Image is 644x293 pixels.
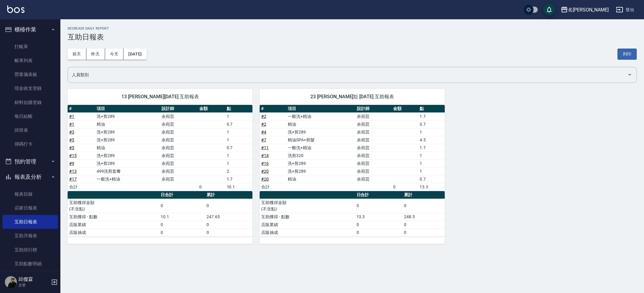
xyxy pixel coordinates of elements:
[70,70,625,80] input: 人員名稱
[160,105,197,113] th: 設計師
[105,49,124,60] button: 今天
[2,243,58,257] a: 互助排行榜
[205,191,252,199] th: 累計
[261,145,269,150] a: #11
[160,120,197,128] td: 余宛芸
[205,213,252,221] td: 247.65
[625,70,635,80] button: Open
[159,199,205,213] td: 0
[225,159,253,167] td: 1
[418,144,445,152] td: 1.7
[69,161,74,166] a: #9
[159,228,205,236] td: 0
[68,105,252,191] table: a dense table
[2,137,58,151] a: 掃碼打卡
[261,161,269,166] a: #16
[355,128,392,136] td: 余宛芸
[69,145,74,150] a: #5
[286,152,355,159] td: 洗剪320
[68,213,159,221] td: 互助獲得 - 點數
[402,191,444,199] th: 累計
[2,81,58,95] a: 現金收支登錄
[225,144,253,152] td: 0.7
[261,169,269,174] a: #20
[95,144,160,152] td: 精油
[286,128,355,136] td: 洗+剪289
[225,128,253,136] td: 1
[260,221,355,228] td: 店販業績
[159,213,205,221] td: 10.1
[198,105,225,113] th: 金額
[543,4,555,16] button: save
[418,167,445,175] td: 1
[286,144,355,152] td: 一般洗+精油
[159,191,205,199] th: 日合計
[95,152,160,159] td: 洗+剪289
[418,159,445,167] td: 1
[392,183,418,191] td: 0
[69,122,74,127] a: #1
[123,49,146,60] button: [DATE]
[617,49,637,60] button: 列印
[355,167,392,175] td: 余宛芸
[2,68,58,81] a: 營業儀表板
[225,120,253,128] td: 0.7
[261,177,269,181] a: #20
[355,105,392,113] th: 設計師
[286,105,355,113] th: 項目
[402,228,444,236] td: 0
[18,276,49,282] h5: 邱傑霖
[2,40,58,54] a: 打帳單
[68,199,159,213] td: 互助獲得金額 (不含點)
[355,221,403,228] td: 0
[198,183,225,191] td: 0
[160,128,197,136] td: 余宛芸
[558,4,611,16] button: 名[PERSON_NAME]
[286,112,355,120] td: 一般洗+精油
[286,159,355,167] td: 洗+剪289
[2,96,58,109] a: 材料自購登錄
[68,228,159,236] td: 店販抽成
[225,105,253,113] th: 點
[7,5,24,13] img: Logo
[2,54,58,68] a: 帳單列表
[160,144,197,152] td: 余宛芸
[68,191,252,237] table: a dense table
[418,105,445,113] th: 點
[95,136,160,144] td: 洗+剪289
[69,169,77,174] a: #13
[286,167,355,175] td: 洗+剪289
[418,152,445,159] td: 1
[355,159,392,167] td: 余宛芸
[95,112,160,120] td: 洗+剪289
[402,221,444,228] td: 0
[418,183,445,191] td: 13.3
[355,136,392,144] td: 余宛芸
[2,257,58,271] a: 互助點數明細
[225,175,253,183] td: 1.7
[86,49,105,60] button: 昨天
[160,136,197,144] td: 余宛芸
[418,128,445,136] td: 1
[5,276,17,288] img: Person
[160,152,197,159] td: 余宛芸
[69,153,77,158] a: #15
[260,105,286,113] th: #
[225,112,253,120] td: 1
[225,136,253,144] td: 1
[2,271,58,285] a: 互助業績報表
[205,221,252,228] td: 0
[68,33,637,41] h3: 互助日報表
[2,154,58,169] button: 預約管理
[225,167,253,175] td: 2
[355,228,403,236] td: 0
[260,228,355,236] td: 店販抽成
[286,136,355,144] td: 精油SPA+剪髮
[159,221,205,228] td: 0
[95,105,160,113] th: 項目
[160,167,197,175] td: 余宛芸
[260,191,444,237] table: a dense table
[267,94,437,100] span: 23 [PERSON_NAME]彣 [DATE] 互助報表
[2,201,58,215] a: 店家日報表
[355,152,392,159] td: 余宛芸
